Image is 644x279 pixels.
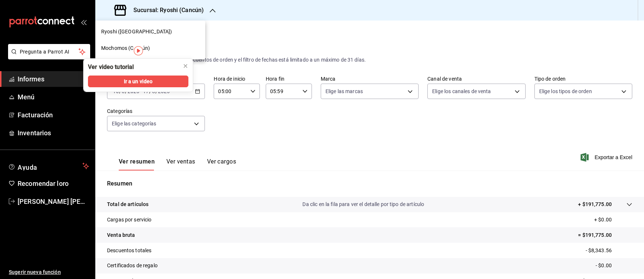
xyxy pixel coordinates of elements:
[95,23,205,40] div: Ryoshi ([GEOGRAPHIC_DATA])
[134,46,143,55] img: Marcador de información sobre herramientas
[88,63,134,70] font: Ver video tutorial
[95,40,205,56] div: Mochomos (Cancún)
[124,78,153,84] font: Ir a un video
[101,45,150,51] font: Mochomos (Cancún)
[180,60,191,72] button: cerca
[101,29,172,34] font: Ryoshi ([GEOGRAPHIC_DATA])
